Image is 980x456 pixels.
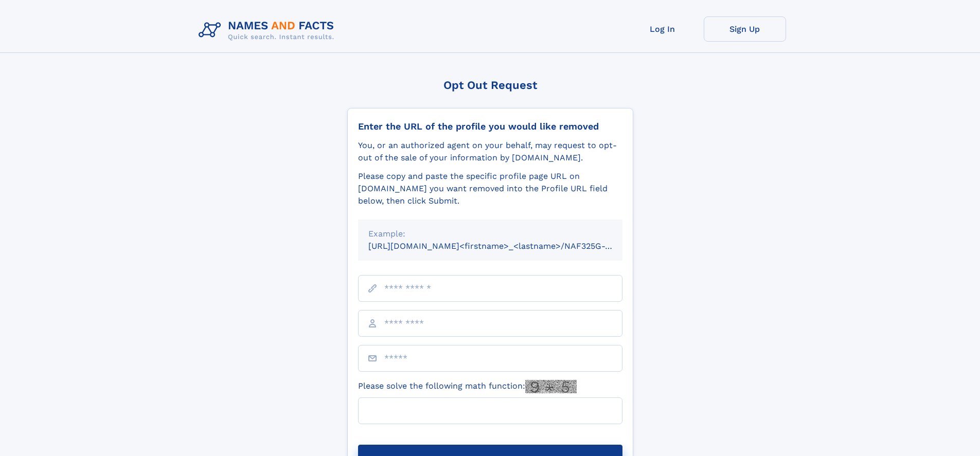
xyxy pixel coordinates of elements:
[621,16,704,42] a: Log In
[368,228,612,240] div: Example:
[358,380,577,393] label: Please solve the following math function:
[347,79,633,92] div: Opt Out Request
[358,139,622,164] div: You, or an authorized agent on your behalf, may request to opt-out of the sale of your informatio...
[704,16,786,42] a: Sign Up
[358,121,622,132] div: Enter the URL of the profile you would like removed
[368,241,642,251] small: [URL][DOMAIN_NAME]<firstname>_<lastname>/NAF325G-xxxxxxxx
[194,16,343,44] img: Logo Names and Facts
[358,170,622,207] div: Please copy and paste the specific profile page URL on [DOMAIN_NAME] you want removed into the Pr...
